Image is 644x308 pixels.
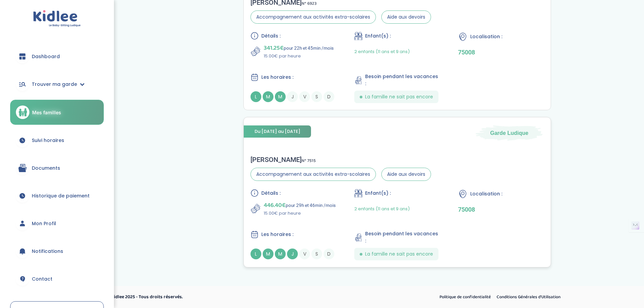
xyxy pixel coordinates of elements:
[32,53,60,60] span: Dashboard
[261,74,293,81] span: Les horaires :
[261,190,281,197] span: Détails :
[275,248,286,259] span: M
[275,91,286,102] span: M
[32,165,60,172] span: Documents
[302,157,316,164] span: N° 7515
[10,211,104,236] a: Mon Profil
[365,73,440,87] span: Besoin pendant les vacances :
[365,190,391,197] span: Enfant(s) :
[470,33,502,40] span: Localisation :
[10,128,104,152] a: Suivi horaires
[490,129,528,137] span: Garde Ludique
[32,192,90,199] span: Historique de paiement
[251,168,376,181] span: Accompagnement aux activités extra-scolaires
[470,190,502,197] span: Localisation :
[437,293,493,302] a: Politique de confidentialité
[251,10,376,24] span: Accompagnement aux activités extra-scolaires
[261,32,281,40] span: Détails :
[324,91,334,102] span: D
[32,220,56,227] span: Mon Profil
[10,72,104,96] a: Trouver ma garde
[32,109,61,116] span: Mes familles
[494,293,563,302] a: Conditions Générales d’Utilisation
[32,81,77,88] span: Trouver ma garde
[365,230,440,244] span: Besoin pendant les vacances :
[354,206,410,212] span: 2 enfants (11 ans et 9 ans)
[32,276,52,283] span: Contact
[10,267,104,291] a: Contact
[10,239,104,263] a: Notifications
[311,248,322,259] span: S
[10,100,104,125] a: Mes familles
[365,251,433,258] span: La famille ne sait pas encore
[32,248,63,255] span: Notifications
[33,10,81,27] img: logo.svg
[365,93,433,100] span: La famille ne sait pas encore
[251,91,261,102] span: L
[32,137,64,144] span: Suivi horaires
[311,91,322,102] span: S
[287,91,298,102] span: J
[263,91,273,102] span: M
[287,248,298,259] span: J
[324,248,334,259] span: D
[10,44,104,69] a: Dashboard
[299,248,310,259] span: V
[264,200,286,210] span: 446.40€
[264,43,334,53] p: pour 22h et 45min /mois
[10,184,104,208] a: Historique de paiement
[381,10,431,24] span: Aide aux devoirs
[299,91,310,102] span: V
[365,32,391,40] span: Enfant(s) :
[354,48,410,55] span: 2 enfants (11 ans et 9 ans)
[10,156,104,180] a: Documents
[458,49,544,56] p: 75008
[264,43,284,53] span: 341.25€
[261,231,293,238] span: Les horaires :
[264,210,336,217] p: 15.00€ par heure
[251,156,431,164] div: [PERSON_NAME]
[263,248,273,259] span: M
[458,206,544,213] p: 75008
[244,125,311,137] span: Du [DATE] au [DATE]
[264,53,334,60] p: 15.00€ par heure
[381,168,431,181] span: Aide aux devoirs
[107,293,351,301] p: © Kidlee 2025 - Tous droits réservés.
[251,248,261,259] span: L
[264,200,336,210] p: pour 29h et 46min /mois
